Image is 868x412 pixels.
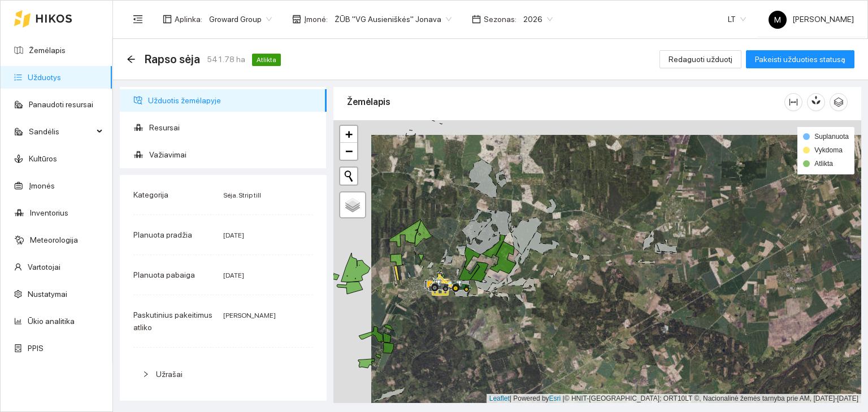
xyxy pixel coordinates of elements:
span: column-width [785,98,802,107]
span: 541.78 ha [207,53,245,65]
span: Vykdoma [814,146,843,154]
a: Meteorologija [30,235,78,244]
span: − [345,144,353,158]
a: Panaudoti resursai [29,100,93,109]
a: Layers [340,192,365,217]
span: Užduotis žemėlapyje [148,89,318,112]
span: menu-fold [133,14,143,24]
span: Groward Group [209,11,272,28]
span: Užrašai [156,370,183,379]
button: column-width [784,93,802,111]
span: Kategorija [133,190,168,199]
span: Sandėlis [29,120,93,143]
span: [DATE] [223,231,244,239]
span: [PERSON_NAME] [769,15,854,24]
div: Užrašai [133,361,313,387]
a: Užduotys [28,73,61,82]
span: Rapso sėja [145,50,200,68]
a: Redaguoti užduotį [659,55,741,64]
a: Žemėlapis [29,46,66,55]
span: [DATE] [223,271,244,279]
span: Pakeisti užduoties statusą [755,53,845,65]
a: Zoom in [340,126,357,143]
span: layout [163,15,172,24]
a: Nustatymai [28,290,67,299]
button: Initiate a new search [340,168,357,185]
a: Vartotojai [28,262,60,271]
span: Suplanuota [814,133,849,141]
span: Sėja. Strip till [223,191,261,199]
span: Važiavimai [149,143,318,166]
span: Atlikta [252,54,281,66]
a: Kultūros [29,154,57,163]
a: Esri [549,395,561,402]
div: Žemėlapis [347,86,784,118]
a: Inventorius [30,208,68,217]
span: [PERSON_NAME] [223,312,276,319]
span: Planuota pabaiga [133,270,195,279]
span: | [563,395,565,402]
span: arrow-left [127,55,136,64]
span: Atlikta [814,160,833,168]
a: Įmonės [29,181,55,190]
span: Planuota pradžia [133,230,192,239]
span: M [774,11,781,29]
span: Redaguoti užduotį [669,53,732,65]
a: PPIS [28,344,44,353]
span: Aplinka : [175,13,202,25]
span: LT [728,11,746,28]
span: Įmonė : [304,13,328,25]
button: Redaguoti užduotį [659,50,741,68]
a: Zoom out [340,143,357,160]
span: calendar [472,15,481,24]
span: 2026 [523,11,553,28]
span: + [345,127,353,141]
a: Leaflet [489,395,510,402]
span: Paskutinius pakeitimus atliko [133,310,212,332]
div: Atgal [127,55,136,64]
button: Pakeisti užduoties statusą [746,50,854,68]
a: Ūkio analitika [28,317,75,326]
span: ŽŪB "VG Ausieniškės" Jonava [335,11,452,28]
span: Resursai [149,116,318,139]
span: shop [292,15,301,24]
div: | Powered by © HNIT-[GEOGRAPHIC_DATA]; ORT10LT ©, Nacionalinė žemės tarnyba prie AM, [DATE]-[DATE] [487,394,861,404]
span: right [142,371,149,378]
span: Sezonas : [484,13,517,25]
button: menu-fold [127,8,149,30]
